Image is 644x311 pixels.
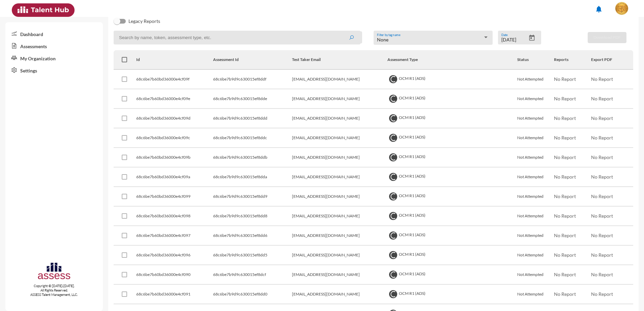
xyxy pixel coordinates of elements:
span: No Report [554,76,576,82]
th: Assessment Id [213,50,292,70]
td: 68c6be7b60bd36000e4cf098 [136,207,213,226]
td: 68c6be7b60bd36000e4cf09b [136,148,213,167]
td: 68c6be7b60bd36000e4cf090 [136,265,213,285]
td: OCM R1 (ADS) [387,167,517,187]
td: Not Attempted [517,207,554,226]
td: OCM R1 (ADS) [387,89,517,109]
span: No Report [554,193,576,199]
span: No Report [554,135,576,141]
td: Not Attempted [517,226,554,246]
td: [EMAIL_ADDRESS][DOMAIN_NAME] [292,246,387,265]
td: 68c6be7b60bd36000e4cf09e [136,89,213,109]
td: Not Attempted [517,148,554,167]
td: OCM R1 (ADS) [387,285,517,304]
td: 68c6be7b60bd36000e4cf091 [136,285,213,304]
span: No Report [591,115,613,121]
th: Assessment Type [387,50,517,70]
td: 68c6be7b60bd36000e4cf099 [136,187,213,207]
td: [EMAIL_ADDRESS][DOMAIN_NAME] [292,187,387,207]
span: No Report [591,154,613,160]
td: OCM R1 (ADS) [387,187,517,207]
span: No Report [554,291,576,297]
td: Not Attempted [517,89,554,109]
span: No Report [554,174,576,180]
td: OCM R1 (ADS) [387,70,517,89]
span: No Report [554,232,576,238]
td: 68c6be7b9d9c630015ef8ddf [213,70,292,89]
td: 68c6be7b9d9c630015ef8dcf [213,265,292,285]
td: 68c6be7b9d9c630015ef8ddd [213,109,292,128]
span: No Report [591,193,613,199]
span: No Report [591,76,613,82]
td: [EMAIL_ADDRESS][DOMAIN_NAME] [292,265,387,285]
td: OCM R1 (ADS) [387,226,517,246]
td: 68c6be7b9d9c630015ef8dd5 [213,246,292,265]
td: Not Attempted [517,109,554,128]
td: OCM R1 (ADS) [387,128,517,148]
span: No Report [591,174,613,180]
td: OCM R1 (ADS) [387,246,517,265]
a: Assessments [5,40,103,52]
td: 68c6be7b9d9c630015ef8dd6 [213,226,292,246]
td: Not Attempted [517,246,554,265]
td: [EMAIL_ADDRESS][DOMAIN_NAME] [292,109,387,128]
td: [EMAIL_ADDRESS][DOMAIN_NAME] [292,226,387,246]
td: Not Attempted [517,70,554,89]
p: Copyright © [DATE]-[DATE]. All Rights Reserved. ASSESS Talent Management, LLC. [5,284,103,297]
th: Reports [554,50,591,70]
td: Not Attempted [517,285,554,304]
td: 68c6be7b60bd36000e4cf09f [136,70,213,89]
td: Not Attempted [517,167,554,187]
td: 68c6be7b9d9c630015ef8dde [213,89,292,109]
td: 68c6be7b9d9c630015ef8dd8 [213,207,292,226]
td: OCM R1 (ADS) [387,265,517,285]
span: No Report [591,252,613,258]
span: None [377,37,388,42]
td: 68c6be7b9d9c630015ef8ddb [213,148,292,167]
td: 68c6be7b60bd36000e4cf096 [136,246,213,265]
img: assesscompany-logo.png [37,261,71,283]
input: Search by name, token, assessment type, etc. [114,31,360,44]
td: OCM R1 (ADS) [387,148,517,167]
td: 68c6be7b60bd36000e4cf09c [136,128,213,148]
a: Settings [5,64,103,76]
td: 68c6be7b9d9c630015ef8dd0 [213,285,292,304]
td: OCM R1 (ADS) [387,207,517,226]
td: 68c6be7b60bd36000e4cf097 [136,226,213,246]
a: Dashboard [5,28,103,40]
td: 68c6be7b60bd36000e4cf09a [136,167,213,187]
th: Test Taker Email [292,50,387,70]
td: Not Attempted [517,128,554,148]
span: No Report [591,135,613,141]
span: Legacy Reports [128,17,160,25]
td: 68c6be7b60bd36000e4cf09d [136,109,213,128]
th: Status [517,50,554,70]
td: OCM R1 (ADS) [387,109,517,128]
td: 68c6be7b9d9c630015ef8dd9 [213,187,292,207]
a: My Organization [5,52,103,64]
th: Export PDF [591,50,633,70]
td: Not Attempted [517,187,554,207]
td: [EMAIL_ADDRESS][DOMAIN_NAME] [292,167,387,187]
th: Id [136,50,213,70]
mat-icon: notifications [595,5,603,13]
td: Not Attempted [517,265,554,285]
td: [EMAIL_ADDRESS][DOMAIN_NAME] [292,70,387,89]
span: No Report [591,232,613,238]
span: No Report [554,115,576,121]
span: No Report [591,213,613,219]
td: 68c6be7b9d9c630015ef8ddc [213,128,292,148]
span: No Report [591,272,613,277]
button: Open calendar [526,34,538,41]
span: No Report [554,213,576,219]
span: No Report [591,96,613,101]
td: 68c6be7b9d9c630015ef8dda [213,167,292,187]
span: No Report [591,291,613,297]
td: [EMAIL_ADDRESS][DOMAIN_NAME] [292,207,387,226]
span: No Report [554,154,576,160]
span: No Report [554,252,576,258]
span: Download PDF [593,35,621,40]
td: [EMAIL_ADDRESS][DOMAIN_NAME] [292,148,387,167]
span: No Report [554,272,576,277]
button: Download PDF [588,32,626,43]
